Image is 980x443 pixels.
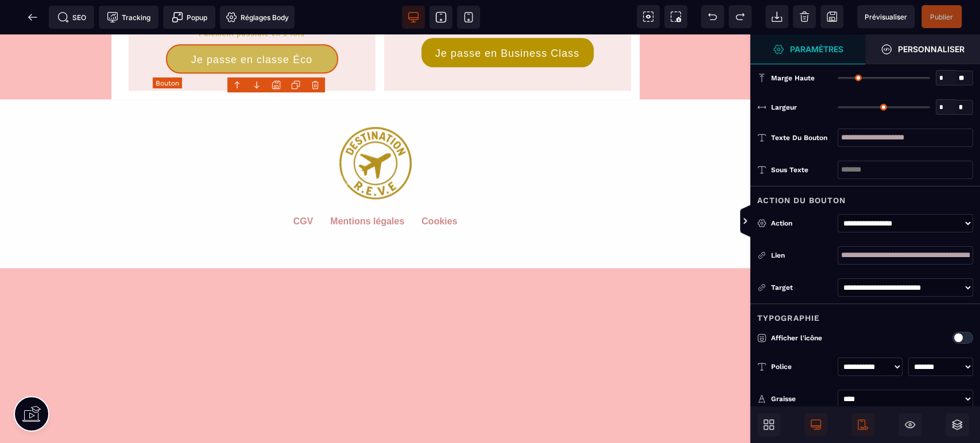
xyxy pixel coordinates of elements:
span: Rétablir [729,5,752,28]
span: Enregistrer le contenu [921,5,962,28]
div: Action [771,217,832,229]
span: Largeur [771,103,797,112]
span: Retour [21,6,44,29]
span: Afficher le desktop [804,413,827,436]
span: Réglages Body [226,11,289,23]
div: Graisse [771,393,832,405]
div: Target [757,282,832,293]
div: Lien [757,250,832,261]
span: Code de suivi [99,6,158,29]
span: Publier [930,13,953,21]
span: Capture d'écran [664,5,687,28]
div: Typographie [750,304,980,325]
span: Ouvrir le gestionnaire de styles [750,34,865,64]
span: Ouvrir les blocs [757,413,780,436]
strong: Personnaliser [898,45,964,53]
span: Ouvrir le gestionnaire de styles [865,34,980,64]
span: Voir les composants [637,5,660,28]
button: Je passe en classe Éco [166,10,338,39]
span: Enregistrer [820,5,843,28]
p: Afficher l'icône [757,332,901,344]
div: Action du bouton [750,186,980,207]
span: Aperçu [857,5,915,28]
div: Texte du bouton [771,132,832,143]
div: Sous texte [771,164,832,176]
default: Mentions légales [330,182,404,216]
span: Nettoyage [793,5,816,28]
span: Afficher les vues [750,204,762,239]
default: Cookies [421,182,457,216]
span: Voir bureau [402,6,425,29]
div: Police [771,361,832,372]
span: Tracking [107,11,150,23]
span: Marge haute [771,73,815,83]
span: Voir mobile [457,6,480,29]
strong: Paramètres [790,45,843,53]
span: Défaire [701,5,724,28]
span: Afficher le mobile [851,413,874,436]
span: Voir tablette [429,6,452,29]
span: Créer une alerte modale [163,6,215,29]
span: Métadata SEO [49,6,94,29]
span: Importer [765,5,788,28]
span: Prévisualiser [865,13,907,21]
span: SEO [57,11,86,23]
span: Masquer le bloc [898,413,921,436]
span: Ouvrir les calques [946,413,969,436]
span: Popup [172,11,207,23]
span: Favicon [220,6,295,29]
img: 6bc32b15c6a1abf2dae384077174aadc_LOGOT15p.png [339,65,412,165]
button: Je passe en Business Class [421,3,594,33]
default: CGV [293,182,313,216]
